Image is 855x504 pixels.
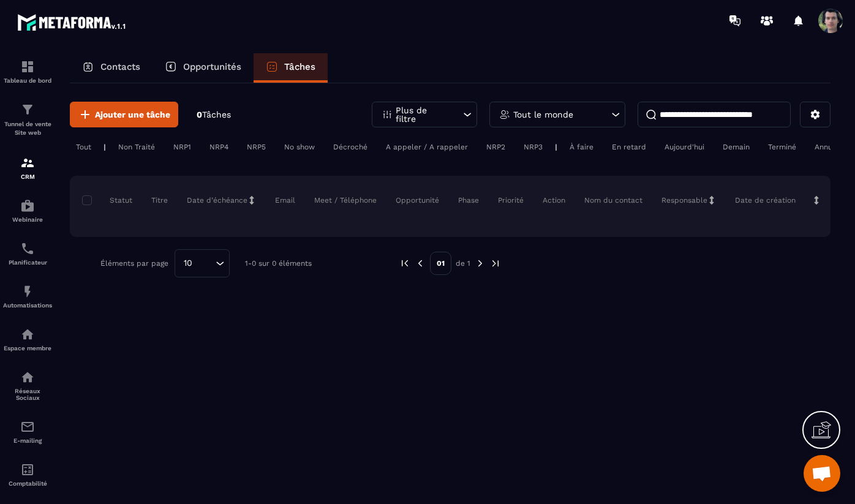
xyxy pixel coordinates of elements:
[3,50,52,93] a: formationformationTableau de bord
[104,143,106,151] p: |
[3,318,52,361] a: automationsautomationsEspace membre
[70,102,178,127] button: Ajouter une tâche
[203,140,235,154] div: NRP4
[3,93,52,146] a: formationformationTunnel de vente Site web
[187,195,247,205] p: Date d’échéance
[762,140,802,154] div: Terminé
[458,195,479,205] p: Phase
[3,275,52,318] a: automationsautomationsAutomatisations
[804,455,840,492] div: Ouvrir le chat
[275,195,295,205] p: Email
[396,195,439,205] p: Opportunité
[518,140,549,154] div: NRP3
[3,173,52,180] p: CRM
[95,108,170,121] span: Ajouter une tâche
[3,259,52,266] p: Planificateur
[197,109,231,121] p: 0
[20,156,35,170] img: formation
[327,140,374,154] div: Décroché
[245,259,312,268] p: 1-0 sur 0 éléments
[584,195,642,205] p: Nom du contact
[20,59,35,74] img: formation
[70,53,153,83] a: Contacts
[3,120,52,137] p: Tunnel de vente Site web
[20,284,35,299] img: automations
[3,480,52,487] p: Comptabilité
[153,53,254,83] a: Opportunités
[3,453,52,496] a: accountantaccountantComptabilité
[3,77,52,84] p: Tableau de bord
[475,258,486,269] img: next
[3,189,52,232] a: automationsautomationsWebinaire
[85,195,132,205] p: Statut
[606,140,652,154] div: En retard
[70,140,97,154] div: Tout
[241,140,272,154] div: NRP5
[555,143,557,151] p: |
[3,302,52,309] p: Automatisations
[20,370,35,385] img: social-network
[658,140,710,154] div: Aujourd'hui
[3,216,52,223] p: Webinaire
[480,140,511,154] div: NRP2
[808,140,845,154] div: Annulé
[735,195,796,205] p: Date de création
[430,252,451,275] p: 01
[563,140,600,154] div: À faire
[202,110,231,119] span: Tâches
[179,257,197,270] span: 10
[112,140,161,154] div: Non Traité
[167,140,197,154] div: NRP1
[20,241,35,256] img: scheduler
[314,195,377,205] p: Meet / Téléphone
[415,258,426,269] img: prev
[661,195,707,205] p: Responsable
[278,140,321,154] div: No show
[175,249,230,277] div: Search for option
[543,195,565,205] p: Action
[498,195,524,205] p: Priorité
[151,195,168,205] p: Titre
[490,258,501,269] img: next
[100,259,168,268] p: Éléments par page
[20,102,35,117] img: formation
[717,140,756,154] div: Demain
[456,258,470,268] p: de 1
[3,410,52,453] a: emailemailE-mailing
[380,140,474,154] div: A appeler / A rappeler
[284,61,315,72] p: Tâches
[20,327,35,342] img: automations
[20,419,35,434] img: email
[20,462,35,477] img: accountant
[100,61,140,72] p: Contacts
[3,345,52,352] p: Espace membre
[396,106,450,123] p: Plus de filtre
[254,53,328,83] a: Tâches
[20,198,35,213] img: automations
[3,232,52,275] a: schedulerschedulerPlanificateur
[399,258,410,269] img: prev
[197,257,213,270] input: Search for option
[17,11,127,33] img: logo
[183,61,241,72] p: Opportunités
[513,110,573,119] p: Tout le monde
[3,437,52,444] p: E-mailing
[3,146,52,189] a: formationformationCRM
[3,361,52,410] a: social-networksocial-networkRéseaux Sociaux
[3,388,52,401] p: Réseaux Sociaux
